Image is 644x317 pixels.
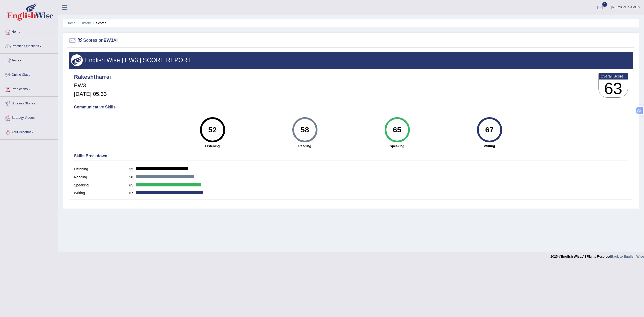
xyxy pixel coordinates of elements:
[74,175,129,180] label: Reading
[74,167,129,172] label: Listening
[74,74,111,80] h4: Rakeshtharrai
[0,25,58,37] a: Home
[74,154,628,158] h4: Skills Breakdown
[129,191,136,195] b: 67
[74,105,628,109] h4: Communicative Skills
[71,54,83,66] img: wings.png
[74,190,129,196] label: Writing
[74,83,111,89] h5: EW3
[67,21,75,25] a: Home
[74,91,111,97] h5: [DATE] 05:33
[169,144,256,148] strong: Listening
[561,255,582,258] strong: English Wise.
[104,38,113,43] b: EW3
[353,144,441,148] strong: Speaking
[446,144,533,148] strong: Writing
[602,2,607,7] span: 0
[0,54,58,66] a: Tests
[600,74,626,78] b: Overall Score
[92,21,106,25] li: Scores
[480,119,499,140] div: 67
[0,97,58,109] a: Success Stories
[296,119,314,140] div: 58
[129,167,136,171] b: 52
[0,111,58,124] a: Strategy Videos
[0,68,58,81] a: Online Class
[611,255,644,258] a: Back to English Wise
[203,119,222,140] div: 52
[129,183,136,187] b: 65
[388,119,406,140] div: 65
[261,144,348,148] strong: Reading
[0,125,58,138] a: Your Account
[0,82,58,95] a: Predictions
[74,183,129,188] label: Speaking
[81,21,91,25] a: History
[69,37,118,44] h2: Scores on All
[599,80,628,98] h3: 63
[550,252,644,259] div: 2025 © All Rights Reserved
[0,39,58,52] a: Practice Questions
[129,175,136,179] b: 58
[71,57,631,63] h3: English Wise | EW3 | SCORE REPORT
